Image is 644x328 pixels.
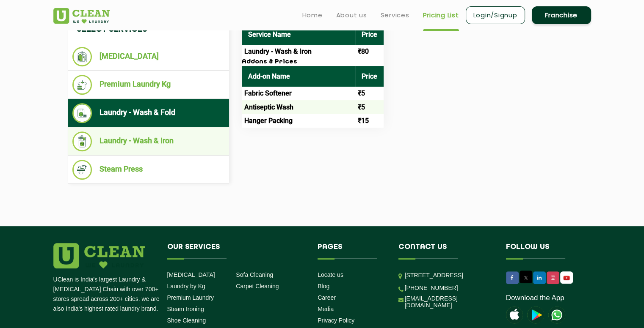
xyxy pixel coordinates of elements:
img: UClean Laundry and Dry Cleaning [548,306,565,323]
th: Add-on Name [242,66,355,87]
li: Premium Laundry Kg [72,75,225,95]
td: ₹5 [355,87,384,100]
a: Carpet Cleaning [236,283,279,290]
h3: Addons & Prices [242,58,384,66]
a: Shoe Cleaning [167,317,206,324]
td: ₹5 [355,100,384,114]
a: Download the App [506,294,564,302]
img: Laundry - Wash & Fold [72,103,92,123]
th: Service Name [242,24,355,45]
a: Premium Laundry [167,294,214,301]
img: Premium Laundry Kg [72,75,92,95]
img: UClean Laundry and Dry Cleaning [561,273,572,282]
a: Steam Ironing [167,306,204,312]
th: Price [355,66,384,87]
li: Laundry - Wash & Fold [72,103,225,123]
li: Steam Press [72,160,225,180]
h4: Our Services [167,243,305,259]
img: Laundry - Wash & Iron [72,131,92,151]
img: playstoreicon.png [527,306,544,323]
a: Career [318,294,336,301]
h4: Follow us [506,243,580,259]
a: [MEDICAL_DATA] [167,271,215,278]
a: Franchise [532,6,591,24]
p: UClean is India's largest Laundry & [MEDICAL_DATA] Chain with over 700+ stores spread across 200+... [53,275,161,314]
td: Fabric Softener [242,87,355,100]
img: Steam Press [72,160,92,180]
a: Pricing List [423,10,459,20]
img: UClean Laundry and Dry Cleaning [53,8,110,24]
h4: Pages [318,243,386,259]
td: Antiseptic Wash [242,100,355,114]
td: Hanger Packing [242,114,355,127]
img: logo.png [53,243,145,268]
td: Laundry - Wash & Iron [242,45,355,58]
th: Price [355,24,384,45]
td: ₹80 [355,45,384,58]
a: Blog [318,283,329,290]
a: Locate us [318,271,343,278]
td: ₹15 [355,114,384,127]
a: Laundry by Kg [167,283,205,290]
a: Home [302,10,323,20]
h4: Contact us [398,243,493,259]
a: Login/Signup [466,6,525,24]
a: Services [381,10,409,20]
a: About us [336,10,367,20]
a: [EMAIL_ADDRESS][DOMAIN_NAME] [405,295,493,309]
li: [MEDICAL_DATA] [72,47,225,66]
a: Media [318,306,334,312]
p: [STREET_ADDRESS] [405,271,493,280]
a: Sofa Cleaning [236,271,273,278]
a: Privacy Policy [318,317,354,324]
a: [PHONE_NUMBER] [405,284,458,291]
img: Dry Cleaning [72,47,92,66]
li: Laundry - Wash & Iron [72,131,225,151]
img: apple-icon.png [506,306,523,323]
